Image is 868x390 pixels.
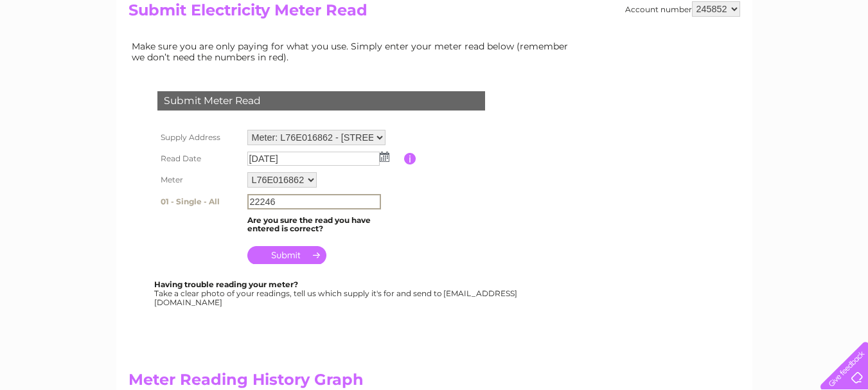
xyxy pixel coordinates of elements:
[131,7,738,62] div: Clear Business is a trading name of Verastar Limited (registered in [GEOGRAPHIC_DATA] No. 3667643...
[710,55,748,64] a: Telecoms
[154,279,298,289] b: Having trouble reading your meter?
[30,33,96,73] img: logo.png
[404,153,416,164] input: Information
[826,55,856,64] a: Log out
[128,1,740,26] h2: Submit Electricity Meter Read
[674,55,702,64] a: Energy
[154,127,244,148] th: Supply Address
[625,1,740,17] div: Account number
[626,6,714,22] a: 0333 014 3131
[128,38,578,65] td: Make sure you are only paying for what you use. Simply enter your meter read below (remember we d...
[154,280,519,306] div: Take a clear photo of your readings, tell us which supply it's for and send to [EMAIL_ADDRESS][DO...
[244,213,404,237] td: Are you sure the read you have entered is correct?
[642,55,666,64] a: Water
[756,55,775,64] a: Blog
[380,152,389,162] img: ...
[157,91,485,111] div: Submit Meter Read
[247,246,326,264] input: Submit
[154,148,244,169] th: Read Date
[783,55,814,64] a: Contact
[154,191,244,213] th: 01 - Single - All
[154,169,244,191] th: Meter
